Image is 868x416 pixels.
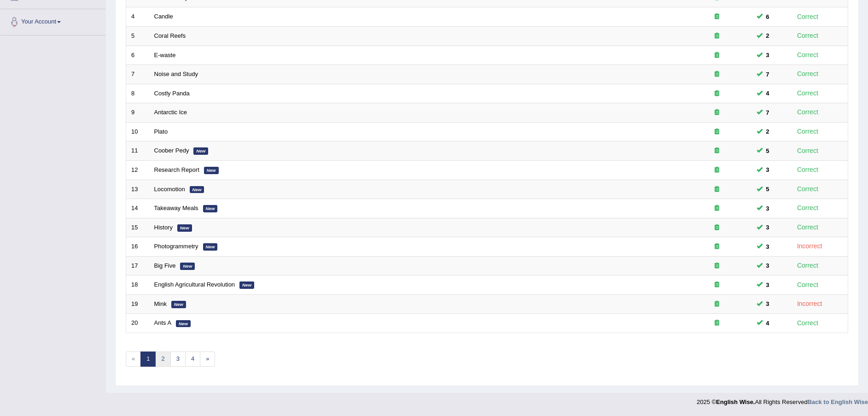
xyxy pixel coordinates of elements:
span: You can still take this question [763,31,773,41]
em: New [176,320,191,328]
div: Exam occurring question [687,319,746,328]
a: Ants A [154,319,172,326]
div: Correct [793,146,822,156]
td: 10 [126,122,149,141]
td: 13 [126,180,149,199]
div: Exam occurring question [687,70,746,79]
a: Coober Pedy [154,147,189,154]
div: Correct [793,107,822,117]
a: English Agricultural Revolution [154,281,235,288]
span: You can still take this question [763,242,773,252]
em: New [204,167,219,174]
a: 2 [155,352,170,367]
a: » [200,352,215,367]
div: Exam occurring question [687,300,746,309]
span: You can still take this question [763,204,773,213]
div: Correct [793,280,822,290]
td: 11 [126,141,149,161]
div: Exam occurring question [687,166,746,175]
span: You can still take this question [763,184,773,194]
a: Candle [154,13,173,20]
div: Exam occurring question [687,204,746,213]
div: Correct [793,12,822,22]
div: Exam occurring question [687,12,746,21]
a: Costly Panda [154,90,190,97]
em: New [239,281,254,289]
a: 3 [170,352,186,367]
td: 6 [126,46,149,65]
a: History [154,224,173,231]
span: You can still take this question [763,50,773,60]
em: New [180,263,195,270]
div: Correct [793,69,822,79]
span: You can still take this question [763,223,773,232]
td: 14 [126,199,149,218]
a: Antarctic Ice [154,109,187,116]
span: You can still take this question [763,146,773,156]
td: 7 [126,65,149,84]
div: Correct [793,318,822,328]
div: Correct [793,126,822,137]
div: Exam occurring question [687,51,746,60]
strong: English Wise. [716,398,755,405]
em: New [193,147,208,155]
td: 12 [126,160,149,180]
div: Exam occurring question [687,185,746,194]
span: You can still take this question [763,70,773,79]
span: You can still take this question [763,318,773,328]
span: You can still take this question [763,261,773,270]
td: 20 [126,314,149,333]
em: New [177,224,192,232]
a: E-waste [154,52,176,59]
a: Noise and Study [154,70,198,77]
div: Exam occurring question [687,262,746,270]
div: Exam occurring question [687,281,746,289]
a: Plato [154,128,168,135]
td: 18 [126,275,149,295]
div: Correct [793,30,822,41]
td: 16 [126,237,149,257]
a: Back to English Wise [808,398,868,405]
span: You can still take this question [763,299,773,309]
em: New [171,301,186,308]
a: Big Five [154,262,176,269]
a: Locomotion [154,186,185,193]
div: Exam occurring question [687,89,746,98]
em: New [203,205,218,212]
td: 5 [126,27,149,46]
div: Exam occurring question [687,32,746,41]
a: Your Account [0,9,105,32]
div: 2025 © All Rights Reserved [697,393,868,406]
div: Incorrect [793,299,826,309]
span: You can still take this question [763,12,773,22]
div: Correct [793,50,822,60]
a: Research Report [154,166,199,173]
td: 19 [126,294,149,314]
a: Photogrammetry [154,243,198,250]
td: 15 [126,218,149,237]
em: New [203,243,218,251]
div: Exam occurring question [687,223,746,232]
a: 1 [140,352,156,367]
span: You can still take this question [763,165,773,175]
div: Correct [793,260,822,271]
div: Correct [793,203,822,213]
td: 9 [126,103,149,123]
a: Takeaway Meals [154,205,198,211]
div: Exam occurring question [687,146,746,155]
div: Correct [793,222,822,233]
span: You can still take this question [763,108,773,117]
div: Incorrect [793,241,826,252]
em: New [190,186,204,193]
span: « [126,352,141,367]
div: Correct [793,184,822,194]
a: Coral Reefs [154,32,186,39]
div: Exam occurring question [687,242,746,251]
span: You can still take this question [763,88,773,98]
div: Exam occurring question [687,128,746,136]
a: 4 [185,352,200,367]
span: You can still take this question [763,127,773,136]
td: 17 [126,256,149,275]
div: Correct [793,164,822,175]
